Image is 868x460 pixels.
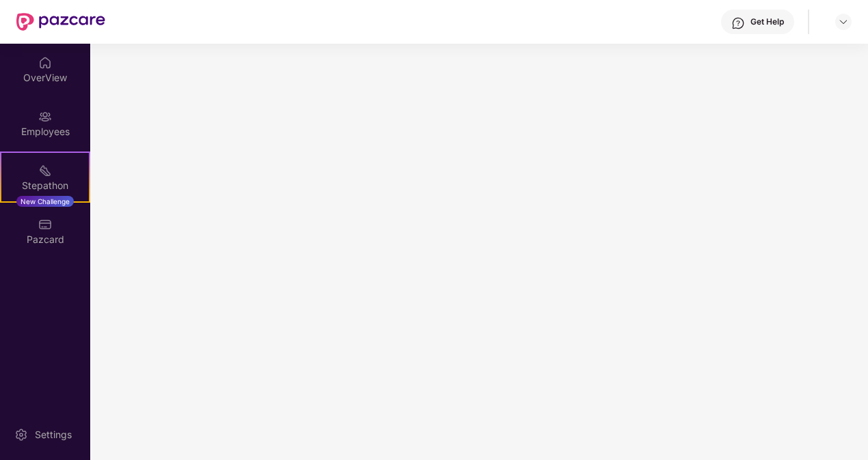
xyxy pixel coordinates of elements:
[38,218,52,231] img: svg+xml;base64,PHN2ZyBpZD0iUGF6Y2FyZCIgeG1sbnM9Imh0dHA6Ly93d3cudzMub3JnLzIwMDAvc3ZnIiB3aWR0aD0iMj...
[14,428,28,442] img: svg+xml;base64,PHN2ZyBpZD0iU2V0dGluZy0yMHgyMCIgeG1sbnM9Imh0dHA6Ly93d3cudzMub3JnLzIwMDAvc3ZnIiB3aW...
[750,16,784,27] div: Get Help
[38,56,52,70] img: svg+xml;base64,PHN2ZyBpZD0iSG9tZSIgeG1sbnM9Imh0dHA6Ly93d3cudzMub3JnLzIwMDAvc3ZnIiB3aWR0aD0iMjAiIG...
[1,179,89,192] div: Stepathon
[16,196,74,207] div: New Challenge
[38,164,52,177] img: svg+xml;base64,PHN2ZyB4bWxucz0iaHR0cDovL3d3dy53My5vcmcvMjAwMC9zdmciIHdpZHRoPSIyMSIgaGVpZ2h0PSIyMC...
[31,428,76,442] div: Settings
[838,16,849,27] img: svg+xml;base64,PHN2ZyBpZD0iRHJvcGRvd24tMzJ4MzIiIHhtbG5zPSJodHRwOi8vd3d3LnczLm9yZy8yMDAwL3N2ZyIgd2...
[16,13,105,31] img: New Pazcare Logo
[731,16,745,30] img: svg+xml;base64,PHN2ZyBpZD0iSGVscC0zMngzMiIgeG1sbnM9Imh0dHA6Ly93d3cudzMub3JnLzIwMDAvc3ZnIiB3aWR0aD...
[38,110,52,124] img: svg+xml;base64,PHN2ZyBpZD0iRW1wbG95ZWVzIiB4bWxucz0iaHR0cDovL3d3dy53My5vcmcvMjAwMC9zdmciIHdpZHRoPS...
